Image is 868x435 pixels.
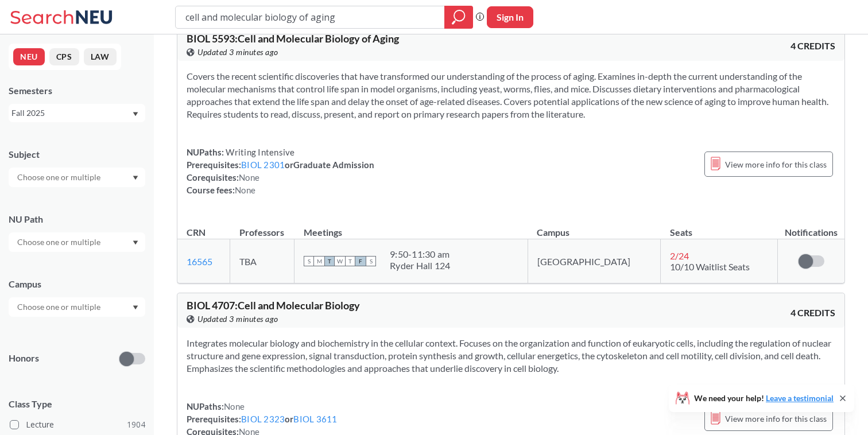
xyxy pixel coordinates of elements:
[133,305,138,310] svg: Dropdown arrow
[661,215,778,239] th: Seats
[9,104,145,122] div: Fall 2025Dropdown arrow
[444,6,473,29] div: magnifying glass
[187,299,360,312] span: BIOL 4707 : Cell and Molecular Biology
[390,260,451,271] div: Ryder Hall 124
[314,256,324,266] span: M
[49,48,79,65] button: CPS
[127,418,145,431] span: 1904
[133,176,138,180] svg: Dropdown arrow
[241,414,285,424] a: BIOL 2323
[670,261,750,272] span: 10/10 Waitlist Seats
[9,213,145,226] div: NU Path
[184,7,436,27] input: Class, professor, course number, "phrase"
[11,170,108,184] input: Choose one or multiple
[766,393,834,403] a: Leave a testimonial
[790,306,835,319] span: 4 CREDITS
[778,215,844,239] th: Notifications
[324,256,335,266] span: T
[694,394,834,402] span: We need your help!
[230,239,294,283] td: TBA
[725,157,827,172] span: View more info for this class
[235,185,255,195] span: None
[187,70,835,121] section: Covers the recent scientific discoveries that have transformed our understanding of the process o...
[9,297,145,317] div: Dropdown arrow
[133,112,138,116] svg: Dropdown arrow
[9,148,145,161] div: Subject
[487,6,533,28] button: Sign In
[335,256,345,266] span: W
[294,215,528,239] th: Meetings
[725,411,827,426] span: View more info for this class
[366,256,376,266] span: S
[230,215,294,239] th: Professors
[304,256,314,266] span: S
[345,256,355,266] span: T
[452,9,466,25] svg: magnifying glass
[528,239,660,283] td: [GEOGRAPHIC_DATA]
[293,414,337,424] a: BIOL 3611
[84,48,117,65] button: LAW
[11,235,108,249] input: Choose one or multiple
[187,256,212,267] a: 16565
[528,215,660,239] th: Campus
[197,313,278,325] span: Updated 3 minutes ago
[9,278,145,290] div: Campus
[187,146,374,196] div: NUPaths: Prerequisites: or Graduate Admission Corequisites: Course fees:
[11,300,108,314] input: Choose one or multiple
[790,40,835,52] span: 4 CREDITS
[9,84,145,97] div: Semesters
[9,232,145,252] div: Dropdown arrow
[187,337,835,375] section: Integrates molecular biology and biochemistry in the cellular context. Focuses on the organizatio...
[9,352,39,365] p: Honors
[13,48,45,65] button: NEU
[9,398,145,410] span: Class Type
[224,147,295,157] span: Writing Intensive
[187,32,399,45] span: BIOL 5593 : Cell and Molecular Biology of Aging
[11,107,131,119] div: Fall 2025
[670,250,689,261] span: 2 / 24
[355,256,366,266] span: F
[224,401,245,411] span: None
[133,240,138,245] svg: Dropdown arrow
[10,417,145,432] label: Lecture
[187,226,206,239] div: CRN
[197,46,278,59] span: Updated 3 minutes ago
[241,160,285,170] a: BIOL 2301
[239,172,259,182] span: None
[9,168,145,187] div: Dropdown arrow
[390,248,451,260] div: 9:50 - 11:30 am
